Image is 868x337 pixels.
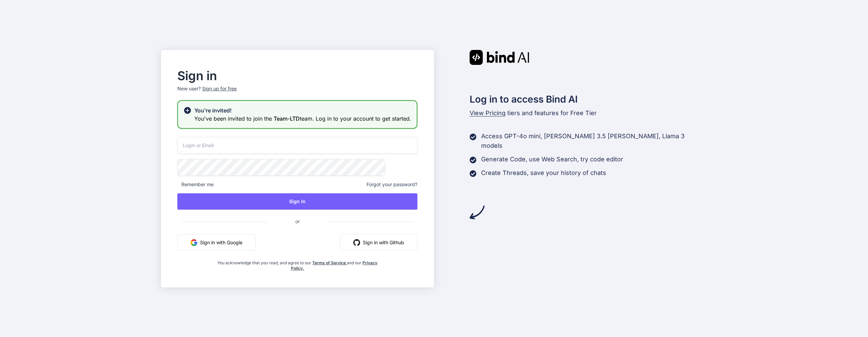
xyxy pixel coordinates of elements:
span: or [268,213,327,230]
p: New user? [177,85,417,100]
span: Forgot your password? [367,181,417,188]
h2: Log in to access Bind AI [470,92,707,106]
span: Remember me [177,181,214,188]
p: tiers and features for Free Tier [470,108,707,118]
h2: You're invited! [194,106,411,114]
div: Sign up for free [202,85,237,92]
h2: Sign in [177,70,417,81]
img: arrow [470,205,485,220]
a: Privacy Policy. [291,260,378,271]
button: Sign In [177,193,417,210]
input: Login or Email [177,137,417,154]
button: Sign in with Google [177,234,256,251]
img: Bind AI logo [470,50,529,65]
div: You acknowledge that you read, and agree to our and our [217,256,377,271]
span: Team-LTD [274,115,300,122]
span: View Pricing [470,109,506,117]
h3: You've been invited to join the team. Log in to your account to get started. [194,114,411,123]
p: Generate Code, use Web Search, try code editor [481,155,623,164]
img: google [191,239,197,246]
img: github [353,239,360,246]
p: Access GPT-4o mini, [PERSON_NAME] 3.5 [PERSON_NAME], Llama 3 models [481,131,707,150]
button: Sign in with Github [340,234,417,251]
p: Create Threads, save your history of chats [481,168,606,178]
a: Terms of Service [312,260,347,265]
